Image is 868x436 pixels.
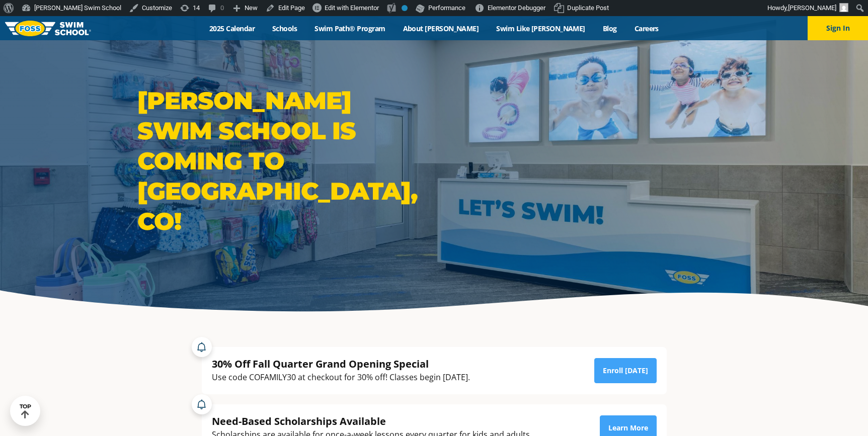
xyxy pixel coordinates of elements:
a: 2025 Calendar [201,24,264,33]
img: FOSS Swim School Logo [5,21,91,36]
a: Enroll [DATE] [594,358,657,383]
a: Swim Like [PERSON_NAME] [488,24,594,33]
span: [PERSON_NAME] [788,4,836,12]
div: No index [402,5,408,11]
button: Sign In [808,16,868,40]
span: Edit with Elementor [325,4,379,12]
a: Swim Path® Program [306,24,394,33]
div: Use code COFAMILY30 at checkout for 30% off! Classes begin [DATE]. [212,371,470,384]
a: Blog [594,24,625,33]
div: 30% Off Fall Quarter Grand Opening Special [212,357,470,371]
div: Need-Based Scholarships Available [212,414,532,428]
a: About [PERSON_NAME] [394,24,488,33]
a: Careers [625,24,667,33]
a: Schools [264,24,306,33]
h1: [PERSON_NAME] Swim School is coming to [GEOGRAPHIC_DATA], CO! [137,85,429,236]
div: TOP [20,403,31,419]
